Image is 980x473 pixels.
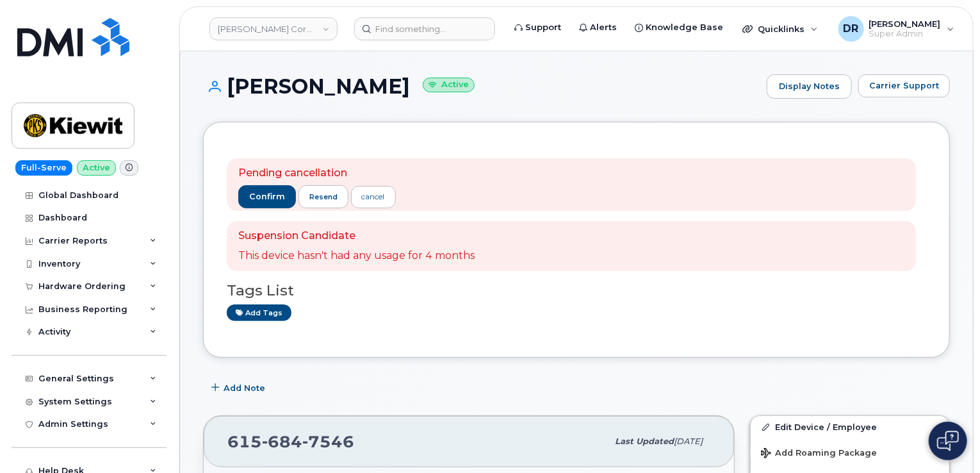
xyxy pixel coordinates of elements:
button: Add Note [203,377,276,400]
span: 615 [227,432,354,451]
img: Open chat [937,431,959,451]
span: Last updated [615,436,674,446]
p: Pending cancellation [238,166,396,181]
span: Add Roaming Package [761,448,877,460]
span: 684 [262,432,302,451]
div: cancel [362,191,385,203]
button: Carrier Support [858,74,950,97]
h1: [PERSON_NAME] [203,75,760,97]
p: Suspension Candidate [238,229,475,244]
span: confirm [249,191,285,203]
a: Edit Device / Employee [751,416,949,439]
p: This device hasn't had any usage for 4 months [238,249,475,263]
span: Carrier Support [869,79,939,92]
span: 7546 [302,432,354,451]
button: resend [298,185,348,208]
button: confirm [238,185,296,208]
span: [DATE] [674,436,703,446]
a: Display Notes [767,74,852,99]
small: Active [423,78,475,92]
h3: Tags List [227,283,926,299]
button: Add Roaming Package [751,439,949,465]
a: cancel [351,186,396,208]
span: resend [309,192,338,202]
a: Add tags [227,304,291,320]
span: Add Note [224,382,265,394]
